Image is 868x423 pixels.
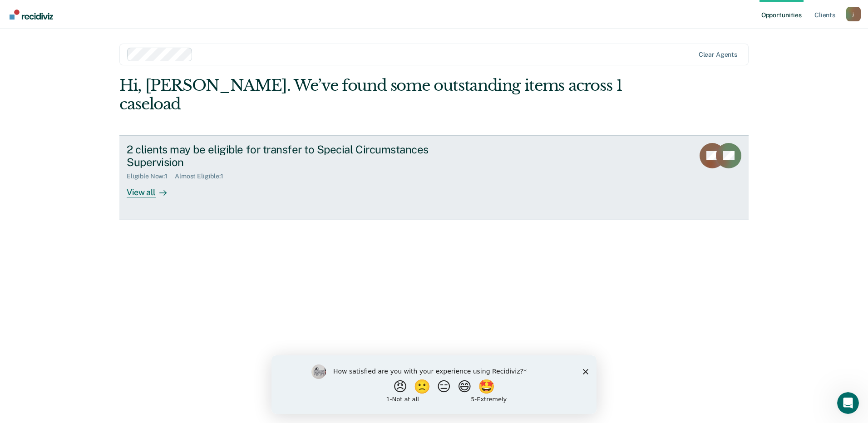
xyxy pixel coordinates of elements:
div: 2 clients may be eligible for transfer to Special Circumstances Supervision [127,143,445,169]
div: Eligible Now : 1 [127,172,175,180]
iframe: Intercom live chat [837,392,859,414]
iframe: Survey by Kim from Recidiviz [271,355,597,414]
div: View all [127,180,178,198]
div: Clear agents [699,51,737,59]
div: Hi, [PERSON_NAME]. We’ve found some outstanding items across 1 caseload [119,76,623,113]
div: Almost Eligible : 1 [175,172,231,180]
div: j [846,7,861,21]
img: Recidiviz [10,10,53,20]
a: 2 clients may be eligible for transfer to Special Circumstances SupervisionEligible Now:1Almost E... [119,135,749,220]
button: Profile dropdown button [846,7,861,21]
